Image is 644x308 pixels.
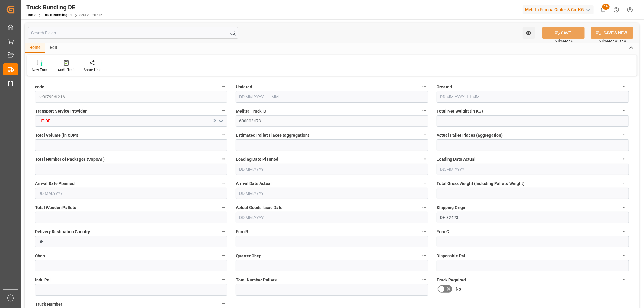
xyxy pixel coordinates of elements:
span: Total Number of Packages (VepoAT) [35,156,105,163]
button: Total Number Pallets [420,276,428,284]
button: Arrival Date Actual [420,179,428,187]
span: code [35,84,44,90]
input: DD.MM.YYYY [236,212,428,223]
span: Total Volume (in CDM) [35,132,78,138]
span: Quarter Chep [236,253,261,259]
button: Actual Goods Issue Date [420,203,428,211]
button: Total Wooden Pallets [219,203,227,211]
span: 16 [602,4,610,10]
button: Chep [219,252,227,259]
button: Actual Pallet Places (aggregation) [621,131,629,139]
button: Transport Service Provider [219,107,227,115]
span: Euro C [437,229,449,235]
span: Arrival Date Planned [35,180,75,187]
span: No [456,286,461,292]
button: Quarter Chep [420,252,428,259]
span: Ctrl/CMD + Shift + S [599,38,626,43]
input: DD.MM.YYYY [236,188,428,199]
button: Total Gross Weight (Including Pallets' Weight) [621,179,629,187]
button: Delivery Destination Country [219,227,227,235]
button: Help Center [610,3,623,17]
span: Estimated Pallet Places (aggregation) [236,132,309,138]
div: Home [25,43,45,53]
button: Arrival Date Planned [219,179,227,187]
button: Estimated Pallet Places (aggregation) [420,131,428,139]
button: Total Number of Packages (VepoAT) [219,155,227,163]
span: Updated [236,84,252,90]
a: Home [26,13,36,17]
button: Loading Date Actual [621,155,629,163]
span: Loading Date Planned [236,156,278,163]
span: Total Net Weight (in KG) [437,108,483,114]
span: Melitta Truck ID [236,108,266,114]
span: Truck Required [437,277,466,283]
input: DD.MM.YYYY [35,188,227,199]
button: Indu Pal [219,276,227,284]
span: Actual Pallet Places (aggregation) [437,132,503,138]
a: Truck Bundling DE [43,13,73,17]
button: open menu [216,116,225,126]
span: Arrival Date Actual [236,180,272,187]
button: Euro C [621,227,629,235]
span: Ctrl/CMD + S [555,38,573,43]
button: Loading Date Planned [420,155,428,163]
button: Truck Number [219,300,227,308]
button: Total Volume (in CDM) [219,131,227,139]
button: Shipping Origin [621,203,629,211]
input: DD.MM.YYYY [236,164,428,175]
span: Total Wooden Pallets [35,205,76,211]
div: Audit Trail [58,67,75,73]
span: Created [437,84,452,90]
button: Euro B [420,227,428,235]
button: SAVE & NEW [591,27,633,39]
input: DD.MM.YYYY [437,164,629,175]
span: Disposable Pal [437,253,465,259]
span: Delivery Destination Country [35,229,90,235]
button: SAVE [542,27,585,39]
div: Share Link [84,67,101,73]
span: Loading Date Actual [437,156,476,163]
span: Euro B [236,229,248,235]
button: Updated [420,83,428,90]
button: Created [621,83,629,90]
span: Total Gross Weight (Including Pallets' Weight) [437,180,524,187]
div: New Form [32,67,49,73]
span: Indu Pal [35,277,51,283]
button: open menu [523,27,535,39]
div: Truck Bundling DE [26,3,102,12]
span: Shipping Origin [437,205,466,211]
span: Actual Goods Issue Date [236,205,283,211]
button: Total Net Weight (in KG) [621,107,629,115]
div: Edit [45,43,62,53]
button: show 16 new notifications [596,3,610,17]
span: Truck Number [35,301,62,307]
input: Search Fields [28,27,238,39]
span: Chep [35,253,45,259]
div: Melitta Europa GmbH & Co. KG [523,5,594,14]
input: DD.MM.YYYY HH:MM [236,91,428,103]
button: Disposable Pal [621,252,629,259]
button: Melitta Europa GmbH & Co. KG [523,4,596,15]
span: Transport Service Provider [35,108,87,114]
button: Melitta Truck ID [420,107,428,115]
input: DD.MM.YYYY HH:MM [437,91,629,103]
button: code [219,83,227,90]
span: Total Number Pallets [236,277,277,283]
button: Truck Required [621,276,629,284]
